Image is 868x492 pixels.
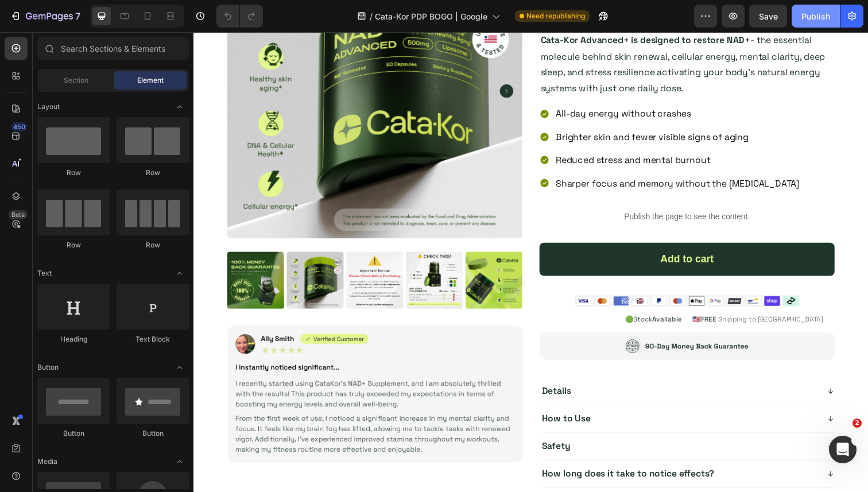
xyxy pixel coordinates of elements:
div: Text Block [117,334,189,344]
p: Details [355,363,385,371]
div: 450 [11,122,28,131]
span: Shipping to [GEOGRAPHIC_DATA] [536,289,643,298]
span: Cata-Kor PDP BOGO | Google [375,10,487,22]
p: Sharper focus and memory without the [MEDICAL_DATA] [370,149,618,160]
span: Text [37,268,52,278]
span: - the essential molecule behind skin renewal, cellular energy, mental clarity, deep sleep, and st... [354,2,645,64]
strong: Available [468,289,498,298]
strong: Cata-Kor Advanced+ is designed to restore NAD+ [354,2,568,14]
button: Publish [792,5,840,28]
div: Row [117,168,189,178]
iframe: Intercom live chat [829,436,857,463]
span: Toggle open [170,264,189,282]
span: Media [37,456,57,467]
img: gempages_575381442574418883-deb2e7ec-16aa-4385-94af-1a52962a9e6e.png [34,300,336,440]
div: Row [117,240,189,250]
p: Publish the page to see the content. [353,183,654,195]
span: Toggle open [170,98,189,116]
button: 7 [5,5,86,28]
div: Button [117,428,189,439]
span: Toggle open [170,452,189,471]
span: Layout [37,102,60,112]
div: Undo/Redo [216,5,263,28]
div: Row [37,240,110,250]
p: How long does it take to notice effects? [355,448,532,455]
p: All-day energy without crashes [370,78,618,89]
span: Stock [449,289,498,298]
span: / [370,10,373,22]
button: Carousel Next Arrow [313,53,327,67]
p: How to Use [355,392,405,399]
div: Heading [37,334,110,344]
span: Need republishing [526,11,585,21]
p: 7 [75,9,80,23]
p: Brighter skin and fewer visible signs of aging [370,102,618,113]
span: Section [64,75,88,86]
span: 2 [852,419,862,428]
span: Button [37,362,59,373]
img: gempages_575381442574418883-0983e81c-3ba3-413c-a8e5-b498073ef198.png [353,307,654,335]
div: Row [37,168,110,178]
iframe: Design area [193,32,868,492]
div: Beta [9,210,28,219]
div: Button [37,428,110,439]
img: gempages_575381442574418883-947c4640-3863-478a-ad0f-b90b2e1ebd12.png [389,269,619,281]
span: Element [137,75,164,86]
span: 🇺🇸 [509,289,518,298]
p: Safety [355,420,385,427]
span: Toggle open [170,358,189,377]
button: Save [749,5,787,28]
span: Save [759,11,778,21]
p: Reduced stress and mental burnout [370,125,618,136]
div: Publish [801,10,830,22]
strong: FREE [518,289,534,298]
span: 🟢 [440,289,449,298]
input: Search Sections & Elements [37,37,189,60]
div: Add to cart [353,215,654,249]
